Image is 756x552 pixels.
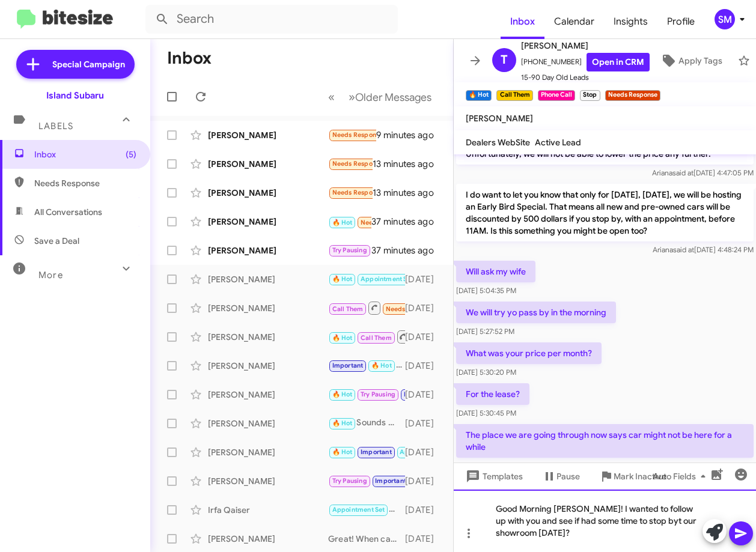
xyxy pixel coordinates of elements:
[678,50,722,71] span: Apply Tags
[361,275,413,283] span: Appointment Set
[34,235,79,247] span: Save a Deal
[373,158,444,170] div: 13 minutes ago
[501,50,508,70] span: T
[405,533,444,545] div: [DATE]
[208,129,328,141] div: [PERSON_NAME]
[332,477,367,485] span: Try Pausing
[332,189,383,196] span: Needs Response
[456,368,516,377] span: [DATE] 5:30:20 PM
[614,466,666,487] span: Mark Inactive
[454,466,532,487] button: Templates
[456,383,529,405] p: For the lease?
[405,331,444,343] div: [DATE]
[328,359,405,372] div: We are at [STREET_ADDRESS]!
[672,168,694,177] span: said at
[126,148,136,160] span: (5)
[355,91,431,104] span: Older Messages
[556,466,580,487] span: Pause
[496,90,532,101] small: Call Them
[332,246,367,254] span: Try Pausing
[456,461,513,470] span: [DATE] 5:31:19 PM
[208,475,328,487] div: [PERSON_NAME]
[208,331,328,343] div: [PERSON_NAME]
[38,270,63,281] span: More
[587,53,650,71] a: Open in CRM
[373,187,444,199] div: 13 minutes ago
[332,334,353,342] span: 🔥 Hot
[208,273,328,285] div: [PERSON_NAME]
[463,466,523,487] span: Templates
[361,448,392,456] span: Important
[521,38,650,53] span: [PERSON_NAME]
[405,475,444,487] div: [DATE]
[456,424,754,458] p: The place we are going through now says car might not be here for a while
[376,129,444,141] div: 9 minutes ago
[405,302,444,314] div: [DATE]
[657,4,704,39] a: Profile
[652,168,754,177] span: Ariana [DATE] 4:47:05 PM
[328,300,405,315] div: Inbound Call
[371,244,444,256] div: 37 minutes ago
[328,272,405,286] div: No problem! Just let me know when you're ready to reschedule. Looking forward to hearing from you!
[521,71,650,83] span: 15-90 Day Old Leads
[521,53,650,71] span: [PHONE_NUMBER]
[454,490,756,552] div: Good Morning [PERSON_NAME]! I wanted to follow up with you and see if had some time to stop byt o...
[704,9,743,29] button: SM
[34,206,102,218] span: All Conversations
[332,305,364,313] span: Call Them
[456,408,516,417] span: [DATE] 5:30:45 PM
[341,85,439,109] button: Next
[371,216,444,228] div: 37 minutes ago
[456,342,602,364] p: What was your price per month?
[208,533,328,545] div: [PERSON_NAME]
[328,214,371,229] div: Inbound Call
[328,416,405,430] div: Sounds great! Just let me know when you're ready, and we'll set up your appointment. Looking forw...
[349,89,355,105] span: »
[456,184,754,241] p: I do want to let you know that only for [DATE], [DATE], we will be hosting an Early Bird Special....
[361,390,395,398] span: Try Pausing
[34,177,136,189] span: Needs Response
[456,327,514,336] span: [DATE] 5:27:52 PM
[332,275,353,283] span: 🔥 Hot
[456,286,516,295] span: [DATE] 5:04:35 PM
[590,466,676,487] button: Mark Inactive
[208,446,328,458] div: [PERSON_NAME]
[605,90,660,101] small: Needs Response
[501,4,544,39] a: Inbox
[208,187,328,199] div: [PERSON_NAME]
[332,219,353,226] span: 🔥 Hot
[208,302,328,314] div: [PERSON_NAME]
[167,49,212,68] h1: Inbox
[386,305,437,313] span: Needs Response
[328,157,373,171] div: Hi, my partner and I bought the 2017 Subaru Forester from you guys [DATE]
[34,148,136,160] span: Inbox
[328,89,335,105] span: «
[604,4,657,39] a: Insights
[328,128,376,142] div: Hi [PERSON_NAME], My visit to your dealership went well. [PERSON_NAME] and [PERSON_NAME] were ver...
[332,390,353,398] span: 🔥 Hot
[328,445,405,459] div: 我明白了。我們將竭誠為您購車提供協助。如有任何疑問，請隨時與我們聯繫
[328,387,405,401] div: You had your chance and lost it
[715,9,735,29] div: SM
[371,362,392,369] span: 🔥 Hot
[52,58,125,70] span: Special Campaign
[322,85,439,109] nav: Page navigation example
[532,466,590,487] button: Pause
[456,261,535,282] p: Will ask my wife
[466,137,530,148] span: Dealers WebSite
[361,334,392,342] span: Call Them
[535,137,581,148] span: Active Lead
[650,50,732,71] button: Apply Tags
[544,4,604,39] a: Calendar
[328,329,405,344] div: The place we are going through now says car might not be here for a while
[405,446,444,458] div: [DATE]
[208,360,328,372] div: [PERSON_NAME]
[400,448,453,456] span: Appointment Set
[653,466,710,487] span: Auto Fields
[332,448,353,456] span: 🔥 Hot
[466,90,492,101] small: 🔥 Hot
[673,245,694,254] span: said at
